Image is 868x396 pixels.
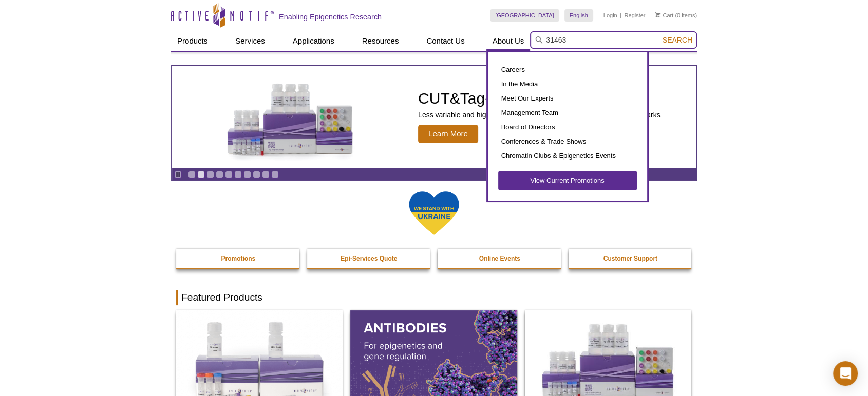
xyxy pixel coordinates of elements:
a: Go to slide 8 [253,171,260,179]
p: Less variable and higher-throughput genome-wide profiling of histone marks [418,110,661,120]
a: Services [229,31,271,51]
a: Customer Support [569,249,693,268]
img: We Stand With Ukraine [408,190,460,236]
a: Promotions [176,249,300,268]
h2: Enabling Epigenetics Research [279,12,382,22]
a: Careers [498,63,637,77]
a: Online Events [438,249,562,268]
li: | [620,9,621,22]
a: Go to slide 1 [188,171,196,179]
a: Register [624,12,645,19]
a: Applications [287,31,341,51]
a: Board of Directors [498,120,637,134]
a: Go to slide 2 [197,171,205,179]
li: (0 items) [655,9,697,22]
span: Learn More [418,125,478,143]
a: Products [171,31,214,51]
a: Toggle autoplay [174,171,182,179]
a: Resources [356,31,405,51]
a: Contact Us [420,31,470,51]
img: CUT&Tag-IT Express Assay Kit [205,61,375,173]
a: View Current Promotions [498,171,637,190]
a: About Us [486,31,531,51]
strong: Promotions [221,255,255,262]
a: Conferences & Trade Shows [498,134,637,149]
a: Go to slide 6 [234,171,242,179]
a: Go to slide 3 [206,171,214,179]
a: Epi-Services Quote [307,249,431,268]
span: Search [663,36,692,44]
a: English [564,9,593,22]
h2: Featured Products [176,290,692,305]
a: Go to slide 9 [262,171,270,179]
a: Go to slide 7 [243,171,251,179]
a: [GEOGRAPHIC_DATA] [490,9,559,22]
a: Cart [655,12,673,19]
a: Management Team [498,106,637,120]
a: Go to slide 10 [271,171,279,179]
a: Go to slide 4 [216,171,223,179]
a: Meet Our Experts [498,91,637,106]
strong: Epi-Services Quote [341,255,397,262]
h2: CUT&Tag-IT Express Assay Kit [418,91,661,106]
a: CUT&Tag-IT Express Assay Kit CUT&Tag-IT®Express Assay Kit Less variable and higher-throughput gen... [172,66,696,168]
a: In the Media [498,77,637,91]
strong: Customer Support [603,255,657,262]
button: Search [659,35,695,45]
input: Keyword, Cat. No. [530,31,697,49]
a: Chromatin Clubs & Epigenetics Events [498,149,637,163]
a: Go to slide 5 [225,171,233,179]
strong: Online Events [479,255,520,262]
img: Your Cart [655,12,660,17]
a: Login [603,12,617,19]
div: Open Intercom Messenger [833,361,858,386]
article: CUT&Tag-IT Express Assay Kit [172,66,696,168]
